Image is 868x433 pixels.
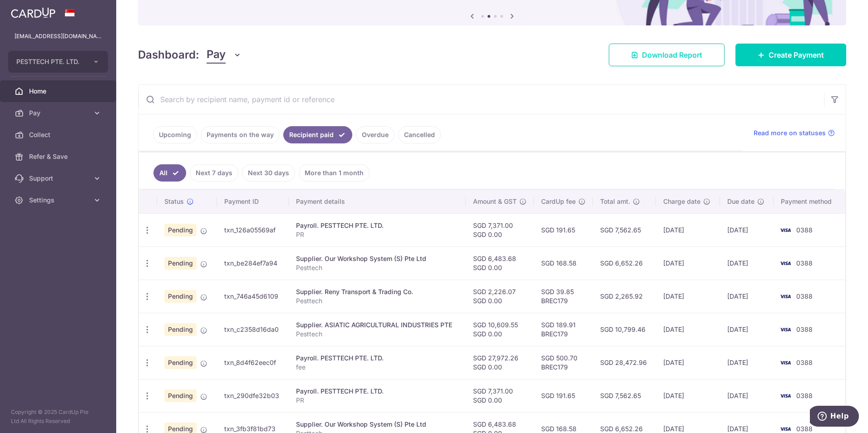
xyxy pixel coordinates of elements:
[796,325,813,333] span: 0388
[201,126,280,143] a: Payments on the way
[735,44,846,66] a: Create Payment
[15,32,102,41] p: [EMAIL_ADDRESS][DOMAIN_NAME]
[593,346,656,379] td: SGD 28,472.96
[796,226,813,234] span: 0388
[642,49,702,60] span: Download Report
[656,313,720,346] td: [DATE]
[164,290,197,303] span: Pending
[656,246,720,280] td: [DATE]
[296,230,459,239] p: PR
[466,379,534,412] td: SGD 7,371.00 SGD 0.00
[217,246,289,280] td: txn_be284ef7a94
[29,87,89,96] span: Home
[153,164,186,182] a: All
[299,164,370,182] a: More than 1 month
[473,197,517,206] span: Amount & GST
[217,213,289,246] td: txn_126a05569af
[466,313,534,346] td: SGD 10,609.55 SGD 0.00
[16,57,84,66] span: PESTTECH PTE. LTD.
[164,389,197,402] span: Pending
[593,213,656,246] td: SGD 7,562.65
[776,291,794,302] img: Bank Card
[242,164,295,182] a: Next 30 days
[296,287,459,296] div: Supplier. Reny Transport & Trading Co.
[656,379,720,412] td: [DATE]
[296,296,459,305] p: Pesttech
[796,392,813,399] span: 0388
[8,51,108,73] button: PESTTECH PTE. LTD.
[534,313,593,346] td: SGD 189.91 BREC179
[153,126,197,143] a: Upcoming
[296,330,459,339] p: Pesttech
[720,346,774,379] td: [DATE]
[138,47,199,63] h4: Dashboard:
[217,346,289,379] td: txn_8d4f62eec0f
[796,359,813,366] span: 0388
[754,128,835,138] a: Read more on statuses
[296,420,459,429] div: Supplier. Our Workshop System (S) Pte Ltd
[776,357,794,368] img: Bank Card
[29,152,89,161] span: Refer & Save
[534,280,593,313] td: SGD 39.85 BREC179
[164,224,197,236] span: Pending
[656,280,720,313] td: [DATE]
[541,197,576,206] span: CardUp fee
[190,164,238,182] a: Next 7 days
[164,323,197,336] span: Pending
[720,379,774,412] td: [DATE]
[656,213,720,246] td: [DATE]
[29,174,89,183] span: Support
[720,246,774,280] td: [DATE]
[720,313,774,346] td: [DATE]
[593,379,656,412] td: SGD 7,562.65
[776,324,794,335] img: Bank Card
[398,126,441,143] a: Cancelled
[466,280,534,313] td: SGD 2,226.07 SGD 0.00
[600,197,630,206] span: Total amt.
[289,190,466,213] th: Payment details
[534,379,593,412] td: SGD 191.65
[29,196,89,205] span: Settings
[776,390,794,401] img: Bank Card
[296,396,459,405] p: PR
[593,313,656,346] td: SGD 10,799.46
[796,292,813,300] span: 0388
[164,257,197,270] span: Pending
[356,126,395,143] a: Overdue
[810,406,859,428] iframe: Opens a widget where you can find more information
[720,213,774,246] td: [DATE]
[283,126,352,143] a: Recipient paid
[534,213,593,246] td: SGD 191.65
[164,197,184,206] span: Status
[609,44,725,66] a: Download Report
[720,280,774,313] td: [DATE]
[663,197,700,206] span: Charge date
[774,190,845,213] th: Payment method
[296,254,459,263] div: Supplier. Our Workshop System (S) Pte Ltd
[727,197,755,206] span: Due date
[796,259,813,267] span: 0388
[217,190,289,213] th: Payment ID
[466,213,534,246] td: SGD 7,371.00 SGD 0.00
[776,258,794,269] img: Bank Card
[217,280,289,313] td: txn_746a45d6109
[466,346,534,379] td: SGD 27,972.26 SGD 0.00
[207,46,242,64] button: Pay
[769,49,824,60] span: Create Payment
[796,425,813,433] span: 0388
[164,356,197,369] span: Pending
[593,280,656,313] td: SGD 2,265.92
[296,263,459,272] p: Pesttech
[207,46,226,64] span: Pay
[11,7,55,18] img: CardUp
[296,221,459,230] div: Payroll. PESTTECH PTE. LTD.
[466,246,534,280] td: SGD 6,483.68 SGD 0.00
[296,387,459,396] div: Payroll. PESTTECH PTE. LTD.
[296,363,459,372] p: fee
[776,225,794,236] img: Bank Card
[217,379,289,412] td: txn_290dfe32b03
[754,128,826,138] span: Read more on statuses
[593,246,656,280] td: SGD 6,652.26
[534,246,593,280] td: SGD 168.58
